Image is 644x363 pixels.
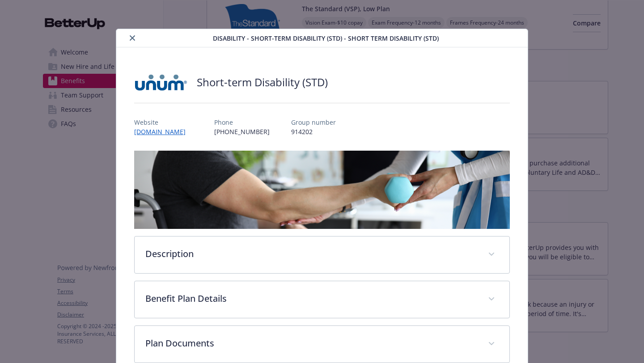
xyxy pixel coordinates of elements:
[213,34,439,43] span: Disability - Short-term Disability (STD) - Short Term Disability (STD)
[135,326,509,363] div: Plan Documents
[291,118,336,127] p: Group number
[127,33,138,43] button: close
[197,75,328,90] h2: Short-term Disability (STD)
[134,69,188,96] img: UNUM
[214,118,270,127] p: Phone
[214,127,270,136] p: [PHONE_NUMBER]
[291,127,336,136] p: 914202
[135,281,509,318] div: Benefit Plan Details
[134,151,510,229] img: banner
[135,236,509,273] div: Description
[134,118,193,127] p: Website
[145,292,477,305] p: Benefit Plan Details
[145,247,477,261] p: Description
[145,337,477,350] p: Plan Documents
[134,127,193,136] a: [DOMAIN_NAME]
